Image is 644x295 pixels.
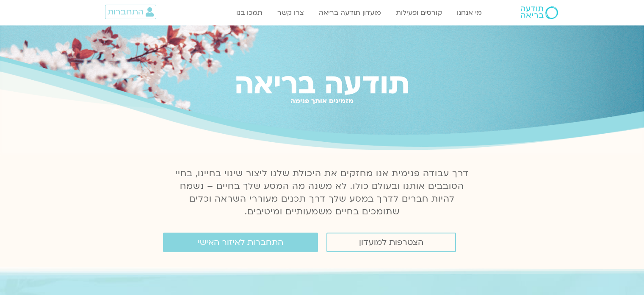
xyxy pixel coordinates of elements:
a: מי אנחנו [453,5,486,21]
span: התחברות [108,7,144,17]
span: הצטרפות למועדון [359,238,423,247]
a: התחברות [105,5,156,19]
a: התחברות לאיזור האישי [163,233,318,252]
a: תמכו בנו [232,5,267,21]
a: הצטרפות למועדון [326,233,456,252]
p: דרך עבודה פנימית אנו מחזקים את היכולת שלנו ליצור שינוי בחיינו, בחיי הסובבים אותנו ובעולם כולו. לא... [171,167,474,218]
a: צרו קשר [273,5,308,21]
img: תודעה בריאה [521,6,558,19]
a: קורסים ופעילות [392,5,446,21]
span: התחברות לאיזור האישי [198,238,283,247]
a: מועדון תודעה בריאה [315,5,385,21]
